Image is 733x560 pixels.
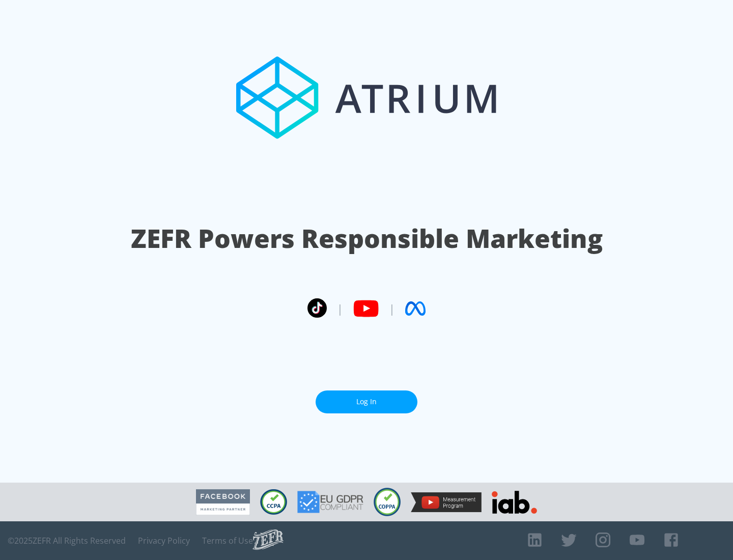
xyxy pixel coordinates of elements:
span: | [389,301,395,316]
img: Facebook Marketing Partner [196,489,250,515]
h1: ZEFR Powers Responsible Marketing [131,221,603,256]
a: Privacy Policy [138,536,190,546]
span: © 2025 ZEFR All Rights Reserved [8,536,126,546]
img: IAB [492,491,537,514]
img: YouTube Measurement Program [411,492,482,512]
span: | [337,301,343,316]
a: Terms of Use [202,536,253,546]
img: COPPA Compliant [374,488,401,516]
img: GDPR Compliant [297,491,363,513]
img: CCPA Compliant [260,489,287,515]
a: Log In [316,390,417,413]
